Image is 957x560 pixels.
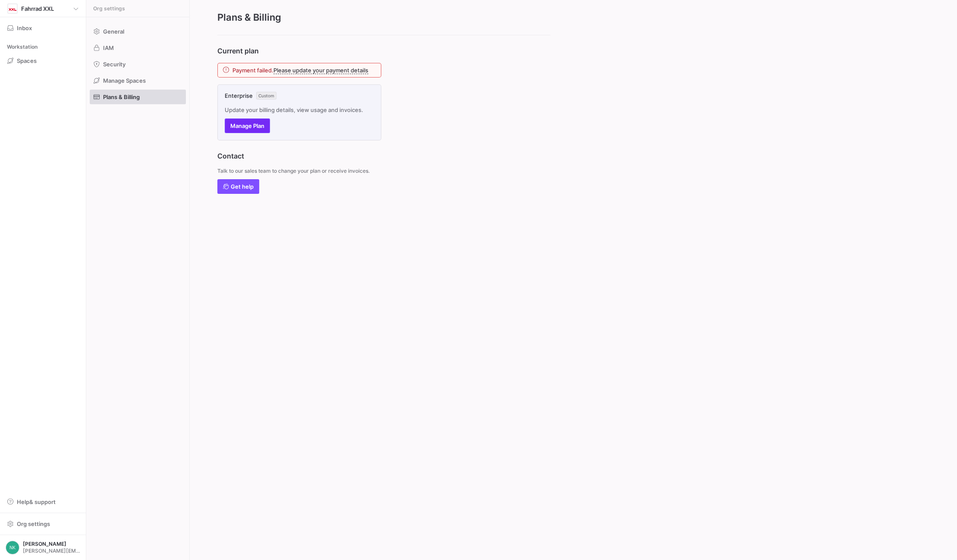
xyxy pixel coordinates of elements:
[23,548,80,554] span: [PERSON_NAME][EMAIL_ADDRESS][PERSON_NAME][DOMAIN_NAME]
[17,25,32,31] span: Inbox
[225,118,270,133] button: Manage Plan
[103,28,124,35] span: General
[217,151,381,161] h3: Contact
[93,6,125,12] span: Org settings
[256,92,276,100] span: Custom
[90,90,186,104] a: Plans & Billing
[21,5,54,12] span: Fahrrad XXL
[103,77,146,84] span: Manage Spaces
[17,57,37,64] span: Spaces
[6,541,19,554] div: NK
[90,73,186,88] a: Manage Spaces
[225,92,253,99] span: Enterprise
[3,538,82,557] button: NK[PERSON_NAME][PERSON_NAME][EMAIL_ADDRESS][PERSON_NAME][DOMAIN_NAME]
[230,122,264,129] span: Manage Plan
[3,53,82,68] a: Spaces
[217,179,259,194] a: Get help
[273,67,368,74] a: Please update your payment details
[17,520,50,527] span: Org settings
[217,168,381,174] p: Talk to our sales team to change your plan or receive invoices.
[3,495,82,509] button: Help& support
[3,21,82,35] button: Inbox
[3,40,82,53] div: Workstation
[17,498,56,505] span: Help & support
[90,57,186,72] a: Security
[23,541,80,547] span: [PERSON_NAME]
[90,40,186,55] a: IAM
[103,61,126,68] span: Security
[3,521,82,528] a: Org settings
[225,106,374,113] p: Update your billing details, view usage and invoices.
[217,46,381,56] h3: Current plan
[103,44,114,51] span: IAM
[217,10,550,25] h2: Plans & Billing
[90,24,186,39] a: General
[232,67,368,74] div: Payment failed.
[8,4,17,13] img: https://storage.googleapis.com/y42-prod-data-exchange/images/oGOSqxDdlQtxIPYJfiHrUWhjI5fT83rRj0ID...
[3,516,82,531] button: Org settings
[103,93,140,100] span: Plans & Billing
[231,183,254,190] span: Get help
